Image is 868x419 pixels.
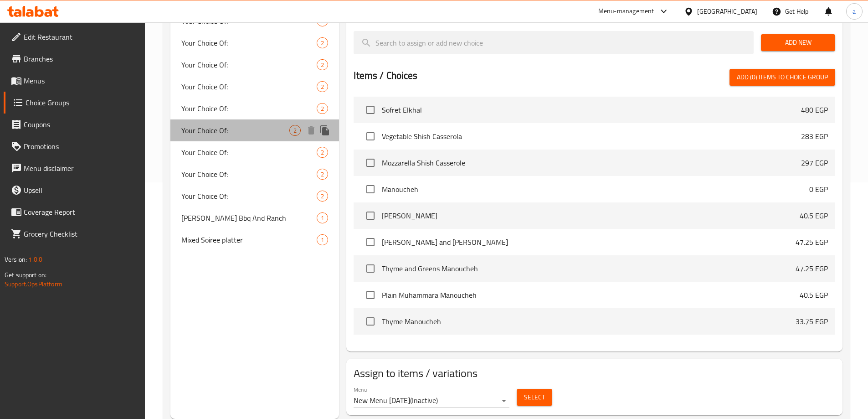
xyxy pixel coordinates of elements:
[801,131,828,142] p: 283 EGP
[181,16,317,26] span: Your Choice Of:
[317,192,328,201] span: 2
[170,141,339,163] div: Your Choice Of:2
[181,147,317,158] span: Your Choice Of:
[170,229,339,251] div: Mixed Soiree platter1
[382,342,796,353] span: Spinach Manoucheh
[170,163,339,185] div: Your Choice Of:2
[768,37,828,48] span: Add New
[354,387,367,393] label: Menu
[361,180,380,199] span: Select choice
[181,81,317,92] span: Your Choice Of:
[24,75,138,86] span: Menus
[317,147,328,158] div: Choices
[317,61,328,69] span: 2
[796,316,828,327] p: 33.75 EGP
[5,269,46,281] span: Get support on:
[317,170,328,179] span: 2
[796,342,828,353] p: 33.75 EGP
[361,100,380,119] span: Select choice
[382,157,801,168] span: Mozzarella Shish Casserole
[170,54,339,76] div: Your Choice Of:2
[382,210,800,221] span: [PERSON_NAME]
[361,127,380,146] span: Select choice
[317,83,328,91] span: 2
[809,184,828,195] p: 0 EGP
[181,103,317,114] span: Your Choice Of:
[801,157,828,168] p: 297 EGP
[4,201,145,223] a: Coverage Report
[304,124,318,137] button: delete
[354,31,754,54] input: search
[4,92,145,114] a: Choice Groups
[24,228,138,239] span: Grocery Checklist
[382,316,796,327] span: Thyme Manoucheh
[24,163,138,174] span: Menu disclaimer
[517,389,552,406] button: Select
[361,259,380,278] span: Select choice
[382,131,801,142] span: Vegetable Shish Casserola
[289,125,301,136] div: Choices
[361,338,380,357] span: Select choice
[382,184,809,195] span: Manoucheh
[761,34,835,51] button: Add New
[181,37,317,48] span: Your Choice Of:
[317,191,328,202] div: Choices
[170,98,339,119] div: Your Choice Of:2
[4,70,145,92] a: Menus
[4,223,145,245] a: Grocery Checklist
[170,119,339,141] div: Your Choice Of:2deleteduplicate
[24,119,138,130] span: Coupons
[317,37,328,48] div: Choices
[170,32,339,54] div: Your Choice Of:2
[317,148,328,157] span: 2
[181,212,317,223] span: [PERSON_NAME] Bbq And Ranch
[796,263,828,274] p: 47.25 EGP
[24,31,138,42] span: Edit Restaurant
[5,253,27,265] span: Version:
[24,207,138,217] span: Coverage Report
[361,233,380,252] span: Select choice
[181,59,317,70] span: Your Choice Of:
[317,104,328,113] span: 2
[24,185,138,196] span: Upsell
[361,312,380,331] span: Select choice
[170,185,339,207] div: Your Choice Of:2
[28,253,42,265] span: 1.0.0
[853,6,856,16] span: a
[354,366,835,381] h2: Assign to items / variations
[317,103,328,114] div: Choices
[382,263,796,274] span: Thyme and Greens Manoucheh
[382,237,796,248] span: [PERSON_NAME] and [PERSON_NAME]
[24,53,138,64] span: Branches
[382,290,800,300] span: Plain Muhammara Manoucheh
[317,59,328,70] div: Choices
[598,6,654,17] div: Menu-management
[317,212,328,223] div: Choices
[4,179,145,201] a: Upsell
[181,169,317,180] span: Your Choice Of:
[354,69,417,83] h2: Items / Choices
[4,114,145,135] a: Coupons
[361,206,380,225] span: Select choice
[800,210,828,221] p: 40.5 EGP
[317,236,328,244] span: 1
[361,285,380,305] span: Select choice
[697,6,757,16] div: [GEOGRAPHIC_DATA]
[4,135,145,157] a: Promotions
[737,72,828,83] span: Add (0) items to choice group
[181,234,317,245] span: Mixed Soiree platter
[26,97,138,108] span: Choice Groups
[354,393,509,408] div: New Menu [DATE](Inactive)
[382,104,801,115] span: Sofret Elkhal
[4,157,145,179] a: Menu disclaimer
[317,234,328,245] div: Choices
[181,125,290,136] span: Your Choice Of:
[800,290,828,300] p: 40.5 EGP
[317,214,328,222] span: 1
[24,141,138,152] span: Promotions
[361,153,380,172] span: Select choice
[317,39,328,47] span: 2
[801,104,828,115] p: 480 EGP
[524,392,545,403] span: Select
[4,26,145,48] a: Edit Restaurant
